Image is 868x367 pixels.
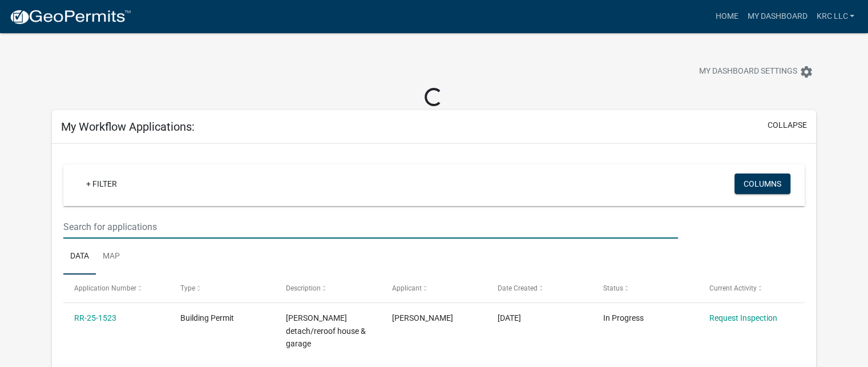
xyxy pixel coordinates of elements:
span: John Kornacki [392,313,453,322]
span: Fifield detach/reroof house & garage [286,313,366,349]
datatable-header-cell: Applicant [381,275,486,302]
span: My Dashboard Settings [699,65,797,79]
datatable-header-cell: Application Number [63,275,169,302]
h5: My Workflow Applications: [61,120,195,134]
button: My Dashboard Settingssettings [690,61,822,83]
input: Search for applications [63,215,678,239]
span: Type [180,284,195,292]
span: Applicant [392,284,422,292]
span: Status [603,284,623,292]
button: collapse [768,119,807,131]
a: + Filter [77,174,126,194]
a: KRC LLC [812,6,859,27]
a: My Dashboard [742,6,812,27]
a: Home [710,6,742,27]
span: Description [286,284,321,292]
datatable-header-cell: Status [592,275,698,302]
datatable-header-cell: Current Activity [699,275,804,302]
i: settings [800,65,813,79]
a: RR-25-1523 [74,313,116,322]
span: 08/18/2025 [498,313,521,322]
datatable-header-cell: Description [275,275,381,302]
datatable-header-cell: Date Created [487,275,592,302]
datatable-header-cell: Type [169,275,274,302]
a: Data [63,239,96,275]
a: Request Inspection [709,313,777,322]
span: Date Created [498,284,538,292]
span: Building Permit [180,313,234,322]
span: Application Number [74,284,136,292]
span: Current Activity [709,284,757,292]
button: Columns [734,174,790,194]
span: In Progress [603,313,644,322]
a: Map [96,239,127,275]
